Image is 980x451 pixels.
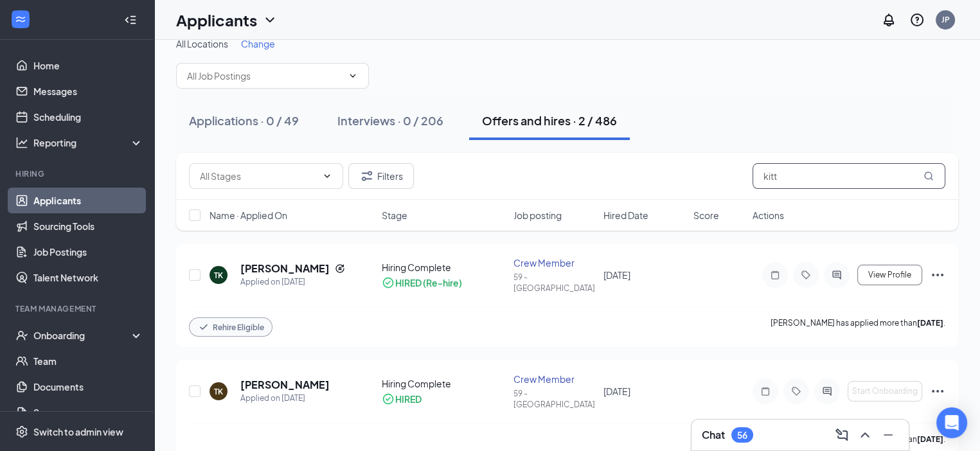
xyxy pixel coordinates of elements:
span: [DATE] [603,385,630,397]
div: Applications · 0 / 49 [189,112,299,128]
div: Offers and hires · 2 / 486 [482,112,617,128]
a: Home [33,53,143,78]
span: Hired Date [603,209,648,222]
div: Crew Member [513,373,596,385]
div: Open Intercom Messenger [936,407,967,438]
div: Hiring [15,168,141,179]
span: Start Onboarding [852,387,918,396]
a: Job Postings [33,239,143,265]
svg: Settings [15,425,28,438]
div: JP [941,14,950,25]
span: [DATE] [603,269,630,281]
div: HIRED (Re-hire) [395,276,462,289]
div: 59 - [GEOGRAPHIC_DATA] [513,272,596,294]
button: ComposeMessage [832,425,852,445]
h5: [PERSON_NAME] [240,378,330,392]
button: View Profile [857,265,922,285]
div: TK [214,386,223,397]
div: Hiring Complete [382,261,505,274]
svg: Note [758,386,773,396]
svg: Note [767,270,783,280]
a: Surveys [33,400,143,425]
svg: Analysis [15,136,28,149]
svg: CheckmarkCircle [382,393,395,405]
div: Reporting [33,136,144,149]
button: ChevronUp [855,425,875,445]
svg: ChevronDown [322,171,332,181]
a: Team [33,348,143,374]
svg: Minimize [880,427,896,443]
span: Actions [753,209,784,222]
svg: MagnifyingGlass [923,171,934,181]
span: Rehire Eligible [213,322,264,333]
b: [DATE] [917,318,943,328]
h5: [PERSON_NAME] [240,261,330,276]
span: View Profile [868,270,911,279]
div: Team Management [15,303,141,314]
span: Job posting [513,209,562,222]
span: All Locations [176,38,228,49]
svg: ActiveChat [819,386,835,396]
b: [DATE] [917,434,943,444]
a: Talent Network [33,265,143,290]
a: Applicants [33,188,143,213]
svg: WorkstreamLogo [14,13,27,26]
svg: ActiveChat [829,270,844,280]
input: Search in offers and hires [753,163,945,189]
svg: Checkmark [197,321,210,333]
button: Minimize [878,425,898,445]
div: Interviews · 0 / 206 [337,112,443,128]
div: Onboarding [33,329,132,342]
svg: ChevronUp [857,427,873,443]
svg: QuestionInfo [909,12,925,28]
div: 59 - [GEOGRAPHIC_DATA] [513,388,596,410]
button: Filter Filters [348,163,414,189]
div: Switch to admin view [33,425,123,438]
p: [PERSON_NAME] has applied more than . [771,317,945,337]
div: Crew Member [513,256,596,269]
button: Start Onboarding [848,381,922,402]
a: Messages [33,78,143,104]
svg: CheckmarkCircle [382,276,395,289]
div: Applied on [DATE] [240,276,345,288]
a: Documents [33,374,143,400]
svg: ComposeMessage [834,427,850,443]
svg: Collapse [124,13,137,26]
svg: Filter [359,168,375,184]
svg: Ellipses [930,384,945,399]
div: HIRED [395,393,422,405]
a: Scheduling [33,104,143,130]
input: All Job Postings [187,69,343,83]
svg: Tag [788,386,804,396]
div: 56 [737,430,747,441]
span: Stage [382,209,407,222]
a: Sourcing Tools [33,213,143,239]
span: Name · Applied On [209,209,287,222]
div: Applied on [DATE] [240,392,330,405]
svg: UserCheck [15,329,28,342]
span: Change [241,38,275,49]
h3: Chat [702,428,725,442]
svg: Notifications [881,12,896,28]
input: All Stages [200,169,317,183]
svg: Ellipses [930,267,945,283]
svg: Tag [798,270,814,280]
svg: ChevronDown [262,12,278,28]
h1: Applicants [176,9,257,31]
div: TK [214,270,223,281]
div: Hiring Complete [382,377,505,390]
svg: ChevronDown [348,71,358,81]
svg: Reapply [335,263,345,274]
span: Score [693,209,719,222]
